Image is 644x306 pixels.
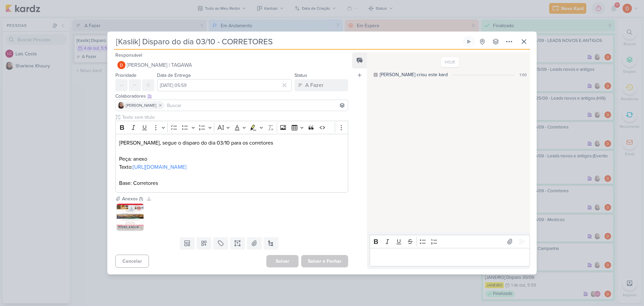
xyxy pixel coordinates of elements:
[119,139,344,163] p: [PERSON_NAME], segue o disparo do dia 03/10 para os corretores Peça: anexo
[121,114,348,121] input: Texto sem título
[520,72,527,78] div: 1:00
[133,164,186,170] a: [URL][DOMAIN_NAME]
[119,179,344,187] p: Base: Corretores
[122,195,143,202] div: Anexos (1)
[115,134,348,193] div: Editor editing area: main
[294,72,307,78] label: Status
[370,248,530,266] div: Editor editing area: main
[115,121,348,134] div: Editor toolbar
[115,255,149,268] button: Cancelar
[126,102,156,108] span: [PERSON_NAME]
[157,79,292,91] input: Select a date
[305,81,323,89] div: A Fazer
[466,39,472,44] div: Ligar relógio
[118,102,124,109] img: Sharlene Khoury
[294,79,348,91] button: A Fazer
[370,235,530,248] div: Editor toolbar
[115,93,348,100] div: Colaboradores
[127,61,192,69] span: [PERSON_NAME] | TAGAWA
[157,72,191,78] label: Data de Entrega
[114,36,462,48] input: Kard Sem Título
[115,59,348,71] button: [PERSON_NAME] | TAGAWA
[119,163,344,171] p: Texto:
[117,61,125,69] img: Diego Lima | TAGAWA
[115,52,142,58] label: Responsável
[115,72,137,78] label: Prioridade
[380,71,448,78] div: [PERSON_NAME] criou este kard
[117,224,144,231] div: 117043_KASLIK _ E-MAIL MKT _ KASLIK IBIRAPUERA _ CORRETOR _ PRODUTO PREMIUM, COMISSÃO PREMIUM _ S...
[117,204,144,231] img: 6Dom5OTltDECLXyN54k0umeXMlT1HN36kim1NXTs.jpg
[166,101,346,109] input: Buscar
